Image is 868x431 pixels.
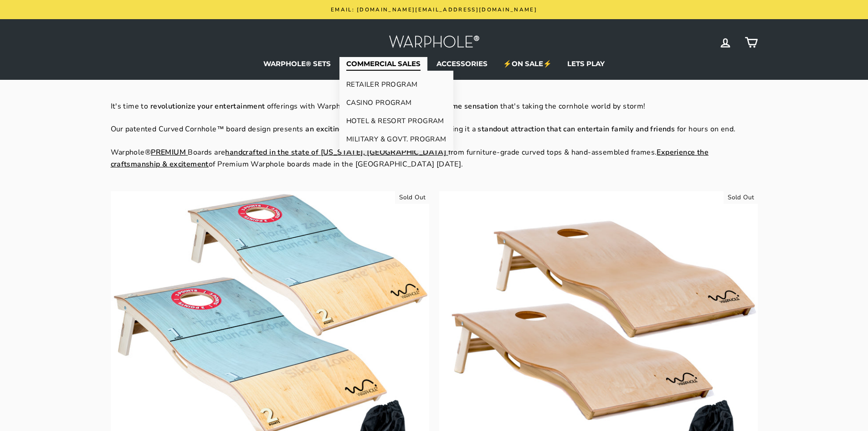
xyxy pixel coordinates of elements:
[560,57,611,71] a: LETS PLAY
[113,5,755,15] a: Email: [DOMAIN_NAME][EMAIL_ADDRESS][DOMAIN_NAME]
[305,124,397,134] strong: an exciting new challenge
[339,57,427,71] a: COMMERCIAL SALES
[339,112,453,130] a: HOTEL & RESORT PROGRAM
[111,57,758,71] ul: Primary
[331,6,537,13] span: Email: [DOMAIN_NAME][EMAIL_ADDRESS][DOMAIN_NAME]
[478,124,675,134] strong: standout attraction that can entertain family and friends
[724,191,757,204] div: Sold Out
[151,147,186,157] strong: PREMIUM
[257,57,338,71] a: WARPHOLE® SETS
[111,147,758,170] p: Warphole® Boards are from furniture-grade curved tops & hand-assembled frames. of Premium Warphol...
[150,101,265,111] strong: revolutionize your entertainment
[395,191,429,204] div: Sold Out
[339,93,453,112] a: CASINO PROGRAM
[389,33,480,52] img: Warphole
[111,124,758,135] p: Our patented Curved Cornhole™ board design presents to players, making it a for hours on end.
[430,57,494,71] a: ACCESSORIES
[339,130,453,148] a: MILITARY & GOVT. PROGRAM
[339,75,453,93] a: RETAILER PROGRAM
[225,147,446,157] strong: handcrafted in the state of [US_STATE], [GEOGRAPHIC_DATA]
[111,101,758,113] p: It's time to offerings with Warphole®, the that's taking the cornhole world by storm!
[496,57,559,71] a: ⚡ON SALE⚡
[111,147,709,169] strong: Experience the craftsmanship & excitement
